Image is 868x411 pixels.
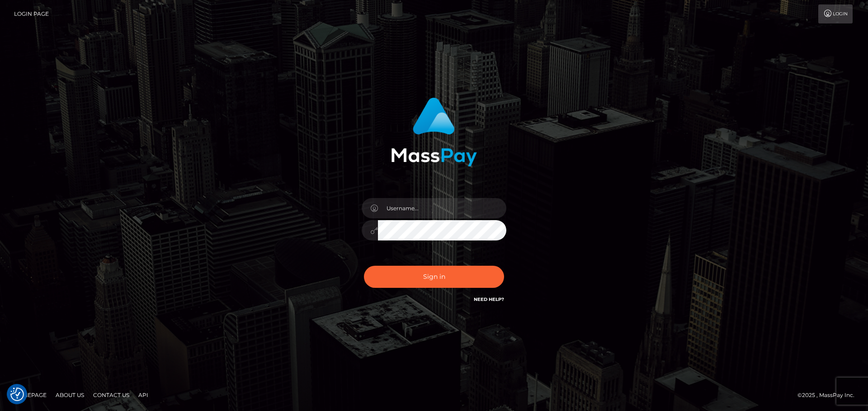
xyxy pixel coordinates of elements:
[364,266,504,288] button: Sign in
[52,388,88,402] a: About Us
[14,5,49,23] a: Login Page
[474,296,504,302] a: Need Help?
[90,388,133,402] a: Contact Us
[10,388,24,401] img: Revisit consent button
[10,388,50,402] a: Homepage
[797,390,861,400] div: © 2025 , MassPay Inc.
[818,5,853,23] a: Login
[135,388,152,402] a: API
[10,388,24,401] button: Consent Preferences
[391,97,477,166] img: MassPay Login
[378,198,506,218] input: Username...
